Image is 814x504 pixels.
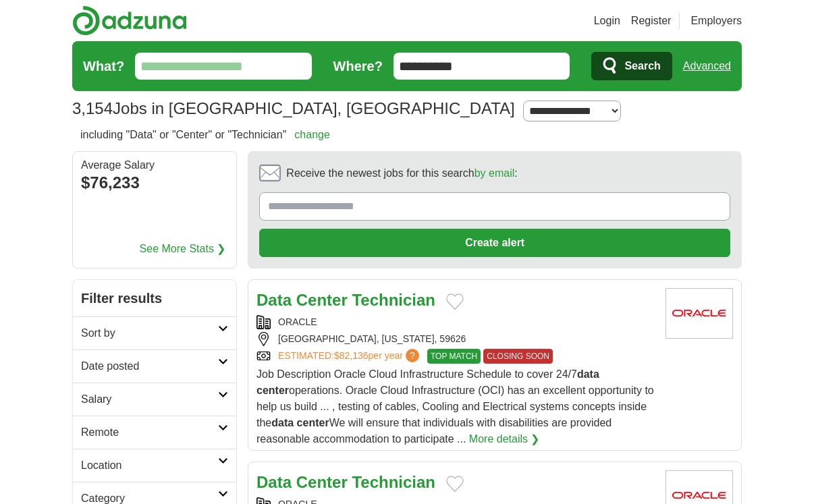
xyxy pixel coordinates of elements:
a: Sort by [73,316,236,349]
span: Receive the newest jobs for this search : [286,165,517,181]
a: ESTIMATED:$82,136per year? [278,349,422,364]
strong: Technician [352,473,435,491]
strong: data [577,368,599,380]
a: Data Center Technician [256,473,435,491]
img: Adzuna logo [72,5,187,36]
label: What? [83,56,124,76]
span: Job Description Oracle Cloud Infrastructure Schedule to cover 24/7 operations. Oracle Cloud Infra... [256,368,654,445]
strong: Data [256,473,292,491]
span: TOP MATCH [427,349,481,364]
h2: Salary [81,391,218,408]
div: $76,233 [81,171,228,195]
a: change [294,129,330,140]
a: More details ❯ [469,431,540,447]
h2: Remote [81,424,218,441]
h2: including "Data" or "Center" or "Technician" [80,127,330,143]
a: See More Stats ❯ [140,241,226,257]
div: Average Salary [81,160,228,171]
a: Employers [690,13,742,29]
button: Add to favorite jobs [446,476,464,492]
button: Search [591,52,672,80]
button: Add to favorite jobs [446,293,464,310]
h2: Filter results [73,280,236,316]
img: Oracle logo [666,288,733,339]
h2: Location [81,457,218,474]
a: Data Center Technician [256,291,435,309]
span: ? [406,349,419,362]
a: Advanced [683,53,731,80]
strong: center [297,417,329,428]
button: Create alert [259,229,730,257]
h2: Sort by [81,325,218,341]
strong: Center [296,291,348,309]
span: Search [624,53,660,80]
span: CLOSING SOON [483,349,553,364]
a: Date posted [73,349,236,383]
strong: Center [296,473,348,491]
strong: center [256,385,289,396]
strong: Technician [352,291,435,309]
a: Salary [73,383,236,416]
a: Remote [73,416,236,449]
div: [GEOGRAPHIC_DATA], [US_STATE], 59626 [256,332,655,346]
label: Where? [333,56,383,76]
a: Login [594,13,620,29]
a: Register [631,13,672,29]
strong: Data [256,291,292,309]
a: Location [73,449,236,482]
h1: Jobs in [GEOGRAPHIC_DATA], [GEOGRAPHIC_DATA] [72,99,515,117]
strong: data [271,417,294,428]
span: $82,136 [334,350,369,361]
h2: Date posted [81,358,218,374]
span: 3,154 [72,96,113,121]
a: by email [474,167,515,179]
a: ORACLE [278,316,317,327]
